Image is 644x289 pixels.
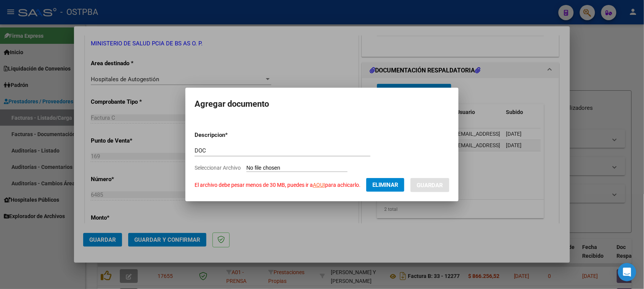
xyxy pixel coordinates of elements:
[195,182,361,188] span: El archivo debe pesar menos de 30 MB, puedes ir a para achicarlo.
[195,131,271,140] p: Descripcion
[195,165,241,171] span: Seleccionar Archivo
[195,97,449,111] h2: Agregar documento
[313,182,325,188] a: AQUI
[366,178,404,192] button: Eliminar
[411,178,449,192] button: Guardar
[618,263,636,281] div: Open Intercom Messenger
[372,181,398,188] span: Eliminar
[417,182,443,189] span: Guardar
